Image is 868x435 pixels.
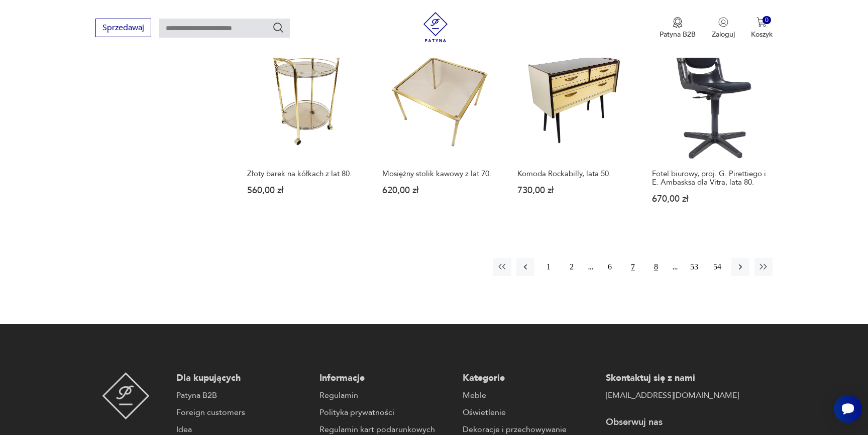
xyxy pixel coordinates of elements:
[319,372,453,384] p: Informacje
[243,37,368,223] a: Złoty barek na kółkach z lat 80.Złoty barek na kółkach z lat 80.560,00 zł
[247,186,363,195] p: 560,00 zł
[718,17,728,27] img: Ikonka użytkownika
[176,372,309,384] p: Dla kupujących
[601,258,619,276] button: 6
[463,389,596,401] a: Meble
[652,170,768,187] h3: Fotel biurowy, proj. G. Pirettiego i E. Ambasksa dla Vitra, lata 80.
[606,416,739,428] p: Obserwuj nas
[606,372,739,384] p: Skontaktuj się z nami
[463,406,596,418] a: Oświetlenie
[712,17,735,39] button: Zaloguj
[176,389,309,401] a: Patyna B2B
[95,19,151,37] button: Sprzedawaj
[95,25,151,32] a: Sprzedawaj
[378,37,503,223] a: Mosiężny stolik kawowy z lat 70.Mosiężny stolik kawowy z lat 70.620,00 zł
[517,186,633,195] p: 730,00 zł
[247,170,363,178] h3: Złoty barek na kółkach z lat 80.
[513,37,638,223] a: Komoda Rockabilly, lata 50.Komoda Rockabilly, lata 50.730,00 zł
[539,258,558,276] button: 1
[272,22,284,34] button: Szukaj
[756,17,767,27] img: Ikona koszyka
[319,389,453,401] a: Regulamin
[652,195,768,203] p: 670,00 zł
[102,372,150,419] img: Patyna - sklep z meblami i dekoracjami vintage
[708,258,726,276] button: 54
[751,30,773,39] p: Koszyk
[647,37,773,223] a: Fotel biurowy, proj. G. Pirettiego i E. Ambasksa dla Vitra, lata 80.Fotel biurowy, proj. G. Piret...
[660,30,696,39] p: Patyna B2B
[420,12,451,42] img: Patyna - sklep z meblami i dekoracjami vintage
[382,186,498,195] p: 620,00 zł
[834,395,862,423] iframe: Smartsupp widget button
[647,258,665,276] button: 8
[624,258,642,276] button: 7
[660,17,696,39] button: Patyna B2B
[685,258,703,276] button: 53
[319,406,453,418] a: Polityka prywatności
[563,258,581,276] button: 2
[673,17,683,28] img: Ikona medalu
[382,170,498,178] h3: Mosiężny stolik kawowy z lat 70.
[660,17,696,39] a: Ikona medaluPatyna B2B
[606,389,739,401] a: [EMAIL_ADDRESS][DOMAIN_NAME]
[712,30,735,39] p: Zaloguj
[763,16,771,25] div: 0
[463,372,596,384] p: Kategorie
[751,17,773,39] button: 0Koszyk
[176,406,309,418] a: Foreign customers
[517,170,633,178] h3: Komoda Rockabilly, lata 50.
